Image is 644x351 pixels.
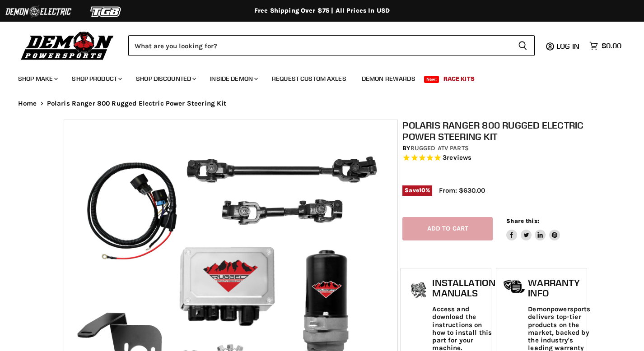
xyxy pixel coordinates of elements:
[437,69,481,88] a: Race Kits
[18,29,117,61] img: Demon Powersports
[129,69,201,88] a: Shop Discounted
[402,143,585,153] div: by
[203,69,263,88] a: Inside Demon
[511,35,535,56] button: Search
[528,277,590,299] h1: Warranty Info
[411,144,469,152] a: Rugged ATV Parts
[128,35,535,56] form: Product
[18,100,37,107] a: Home
[503,280,526,294] img: warranty-icon.png
[65,69,127,88] a: Shop Product
[47,100,227,107] span: Polaris Ranger 800 Rugged Electric Power Steering Kit
[432,277,495,299] h1: Installation Manuals
[439,186,485,194] span: From: $630.00
[5,3,72,20] img: Demon Electric Logo 2
[128,35,511,56] input: Search
[556,42,579,51] span: Log in
[265,69,353,88] a: Request Custom Axles
[506,217,560,241] aside: Share this:
[407,280,430,302] img: install_manual-icon.png
[419,187,425,194] span: 10
[506,217,539,224] span: Share this:
[602,42,621,50] span: $0.00
[585,39,626,52] a: $0.00
[11,66,619,88] ul: Main menu
[443,154,471,162] span: 3 reviews
[72,3,140,20] img: TGB Logo 2
[552,42,585,50] a: Log in
[447,154,471,162] span: reviews
[402,153,585,163] span: Rated 4.7 out of 5 stars 3 reviews
[355,69,422,88] a: Demon Rewards
[402,120,585,142] h1: Polaris Ranger 800 Rugged Electric Power Steering Kit
[11,69,63,88] a: Shop Make
[402,185,432,195] span: Save %
[424,76,439,83] span: New!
